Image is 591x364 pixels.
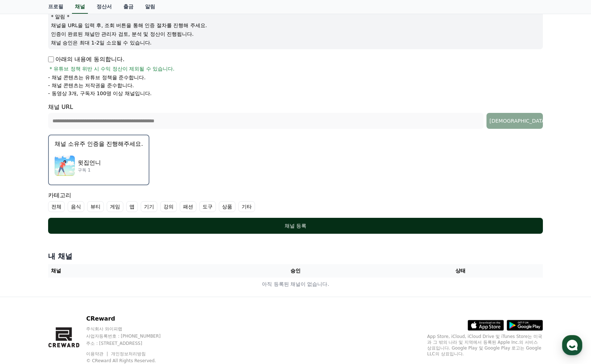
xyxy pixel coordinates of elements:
[78,167,101,173] p: 구독 1
[107,201,123,212] label: 게임
[48,229,93,247] a: 대화
[86,326,174,332] p: 주식회사 와이피랩
[111,351,146,356] a: 개인정보처리방침
[63,222,528,229] div: 채널 등록
[48,278,543,291] td: 아직 등록된 채널이 없습니다.
[78,158,101,167] p: 윗집언니
[213,264,378,278] th: 승인
[180,201,196,212] label: 패션
[48,82,134,89] p: - 채널 콘텐츠는 저작권을 준수합니다.
[489,117,540,124] div: [DEMOGRAPHIC_DATA]
[93,229,139,247] a: 설정
[48,264,213,278] th: 채널
[55,140,143,148] p: 채널 소유주 인증을 진행해주세요.
[51,22,540,29] p: 채널을 URL을 입력 후, 조회 버튼을 통해 인증 절차를 진행해 주세요.
[48,74,146,81] p: - 채널 콘텐츠는 유튜브 정책을 준수합니다.
[48,191,543,212] div: 카테고리
[238,201,255,212] label: 기타
[48,55,124,64] p: 아래의 내용에 동의합니다.
[48,90,152,97] p: - 동영상 3개, 구독자 100명 이상 채널입니다.
[86,351,109,356] a: 이용약관
[86,314,174,323] p: CReward
[48,251,543,261] h4: 내 채널
[160,201,177,212] label: 강의
[48,201,65,212] label: 전체
[51,30,540,38] p: 인증이 완료된 채널만 관리자 검토, 분석 및 정산이 진행됩니다.
[51,39,540,46] p: 채널 승인은 최대 1-2일 소요될 수 있습니다.
[486,113,543,129] button: [DEMOGRAPHIC_DATA]
[50,65,175,72] span: * 유튜브 정책 위반 시 수익 정산이 제외될 수 있습니다.
[2,229,48,247] a: 홈
[68,201,84,212] label: 음식
[126,201,138,212] label: 앱
[86,333,174,339] p: 사업자등록번호 : [PHONE_NUMBER]
[86,340,174,346] p: 주소 : [STREET_ADDRESS]
[48,135,149,185] button: 채널 소유주 인증을 진행해주세요. 윗집언니 윗집언니 구독 1
[199,201,216,212] label: 도구
[55,156,75,176] img: 윗집언니
[427,334,543,357] p: App Store, iCloud, iCloud Drive 및 iTunes Store는 미국과 그 밖의 나라 및 지역에서 등록된 Apple Inc.의 서비스 상표입니다. Goo...
[87,201,104,212] label: 뷰티
[86,358,174,364] p: © CReward All Rights Reserved.
[48,218,543,234] button: 채널 등록
[219,201,235,212] label: 상품
[141,201,157,212] label: 기기
[23,240,27,246] span: 홈
[66,241,75,246] span: 대화
[112,240,120,246] span: 설정
[378,264,543,278] th: 상태
[48,103,543,129] div: 채널 URL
